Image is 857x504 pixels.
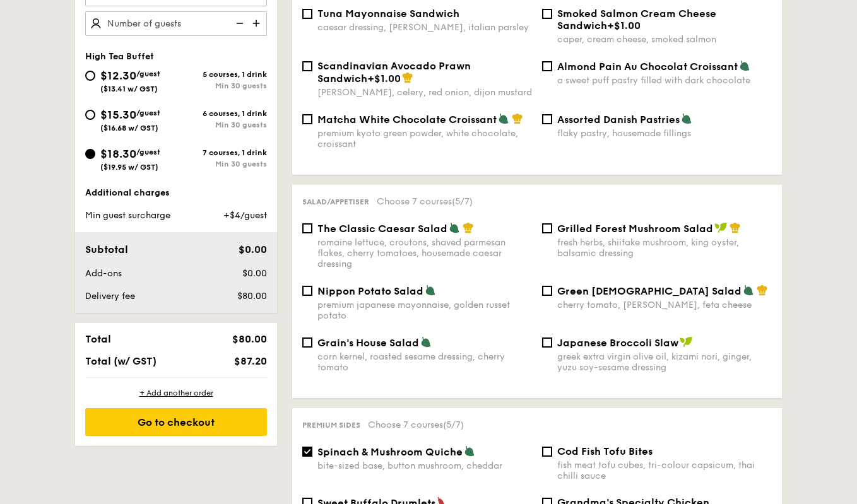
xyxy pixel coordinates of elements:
div: cherry tomato, [PERSON_NAME], feta cheese [557,300,772,310]
span: /guest [136,148,160,156]
div: greek extra virgin olive oil, kizami nori, ginger, yuzu soy-sesame dressing [557,351,772,373]
span: Tuna Mayonnaise Sandwich [317,8,459,20]
div: Min 30 guests [176,120,267,129]
span: +$4/guest [223,210,267,221]
span: +$1.00 [607,20,641,32]
div: fish meat tofu cubes, tri-colour capsicum, thai chilli sauce [557,460,772,481]
div: 6 courses, 1 drink [176,109,267,118]
div: Min 30 guests [176,81,267,90]
div: Go to checkout [85,408,267,436]
span: $0.00 [242,268,267,279]
span: $18.30 [100,147,136,161]
span: Premium sides [302,421,360,430]
div: caper, cream cheese, smoked salmon [557,34,772,45]
div: bite-sized base, button mushroom, cheddar [317,460,532,471]
span: /guest [136,69,160,78]
span: Smoked Salmon Cream Cheese Sandwich [557,8,716,32]
span: Min guest surcharge [85,210,170,221]
span: (5/7) [443,419,464,430]
div: Min 30 guests [176,160,267,168]
span: High Tea Buffet [85,51,154,62]
input: Assorted Danish Pastriesflaky pastry, housemade fillings [542,114,552,124]
input: Japanese Broccoli Slawgreek extra virgin olive oil, kizami nori, ginger, yuzu soy-sesame dressing [542,337,552,348]
span: Nippon Potato Salad [317,285,423,297]
span: $15.30 [100,108,136,122]
div: [PERSON_NAME], celery, red onion, dijon mustard [317,87,532,98]
img: icon-vegan.f8ff3823.svg [714,222,727,233]
input: Scandinavian Avocado Prawn Sandwich+$1.00[PERSON_NAME], celery, red onion, dijon mustard [302,61,312,71]
span: ($13.41 w/ GST) [100,85,158,93]
img: icon-chef-hat.a58ddaea.svg [757,284,768,296]
div: a sweet puff pastry filled with dark chocolate [557,75,772,86]
span: The Classic Caesar Salad [317,223,447,235]
input: Grilled Forest Mushroom Saladfresh herbs, shiitake mushroom, king oyster, balsamic dressing [542,223,552,233]
span: $0.00 [239,243,267,255]
img: icon-vegetarian.fe4039eb.svg [449,222,460,233]
input: Nippon Potato Saladpremium japanese mayonnaise, golden russet potato [302,286,312,296]
input: Smoked Salmon Cream Cheese Sandwich+$1.00caper, cream cheese, smoked salmon [542,9,552,19]
span: Salad/Appetiser [302,197,369,206]
img: icon-add.58712e84.svg [248,11,267,35]
span: $12.30 [100,69,136,83]
img: icon-vegetarian.fe4039eb.svg [739,60,750,71]
span: +$1.00 [367,73,401,85]
span: Grain's House Salad [317,337,419,349]
span: Scandinavian Avocado Prawn Sandwich [317,60,471,85]
img: icon-vegetarian.fe4039eb.svg [464,445,475,457]
span: Cod Fish Tofu Bites [557,445,653,457]
span: Assorted Danish Pastries [557,114,680,126]
span: $87.20 [234,355,267,367]
span: Delivery fee [85,291,135,302]
div: 5 courses, 1 drink [176,70,267,79]
input: Number of guests [85,11,267,36]
span: $80.00 [237,291,267,302]
input: Matcha White Chocolate Croissantpremium kyoto green powder, white chocolate, croissant [302,114,312,124]
span: ($16.68 w/ GST) [100,124,158,132]
input: $18.30/guest($19.95 w/ GST)7 courses, 1 drinkMin 30 guests [85,149,95,159]
span: Add-ons [85,268,122,279]
input: $15.30/guest($16.68 w/ GST)6 courses, 1 drinkMin 30 guests [85,110,95,120]
img: icon-vegan.f8ff3823.svg [680,336,692,348]
div: corn kernel, roasted sesame dressing, cherry tomato [317,351,532,373]
span: Total (w/ GST) [85,355,157,367]
img: icon-chef-hat.a58ddaea.svg [512,113,523,124]
span: Almond Pain Au Chocolat Croissant [557,61,738,73]
input: $12.30/guest($13.41 w/ GST)5 courses, 1 drinkMin 30 guests [85,71,95,81]
input: Cod Fish Tofu Bitesfish meat tofu cubes, tri-colour capsicum, thai chilli sauce [542,447,552,457]
div: + Add another order [85,388,267,398]
img: icon-reduce.1d2dbef1.svg [229,11,248,35]
span: Green [DEMOGRAPHIC_DATA] Salad [557,285,742,297]
div: premium japanese mayonnaise, golden russet potato [317,300,532,321]
img: icon-vegetarian.fe4039eb.svg [743,284,754,296]
img: icon-vegetarian.fe4039eb.svg [498,113,509,124]
div: premium kyoto green powder, white chocolate, croissant [317,128,532,149]
input: Almond Pain Au Chocolat Croissanta sweet puff pastry filled with dark chocolate [542,61,552,71]
span: Choose 7 courses [377,196,473,207]
span: Total [85,333,111,345]
span: Grilled Forest Mushroom Salad [557,223,713,235]
img: icon-vegetarian.fe4039eb.svg [681,113,692,124]
input: The Classic Caesar Saladromaine lettuce, croutons, shaved parmesan flakes, cherry tomatoes, house... [302,223,312,233]
div: caesar dressing, [PERSON_NAME], italian parsley [317,22,532,33]
img: icon-vegetarian.fe4039eb.svg [420,336,432,348]
span: $80.00 [232,333,267,345]
img: icon-chef-hat.a58ddaea.svg [463,222,474,233]
img: icon-chef-hat.a58ddaea.svg [402,72,413,83]
span: Choose 7 courses [368,419,464,430]
span: ($19.95 w/ GST) [100,163,158,172]
div: Additional charges [85,187,267,199]
input: Tuna Mayonnaise Sandwichcaesar dressing, [PERSON_NAME], italian parsley [302,9,312,19]
div: romaine lettuce, croutons, shaved parmesan flakes, cherry tomatoes, housemade caesar dressing [317,237,532,269]
span: Japanese Broccoli Slaw [557,337,678,349]
input: Grain's House Saladcorn kernel, roasted sesame dressing, cherry tomato [302,337,312,348]
div: fresh herbs, shiitake mushroom, king oyster, balsamic dressing [557,237,772,259]
div: 7 courses, 1 drink [176,148,267,157]
div: flaky pastry, housemade fillings [557,128,772,139]
input: Spinach & Mushroom Quichebite-sized base, button mushroom, cheddar [302,447,312,457]
span: Spinach & Mushroom Quiche [317,446,463,458]
span: Subtotal [85,243,128,255]
span: (5/7) [452,196,473,207]
span: /guest [136,108,160,117]
span: Matcha White Chocolate Croissant [317,114,497,126]
img: icon-chef-hat.a58ddaea.svg [730,222,741,233]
